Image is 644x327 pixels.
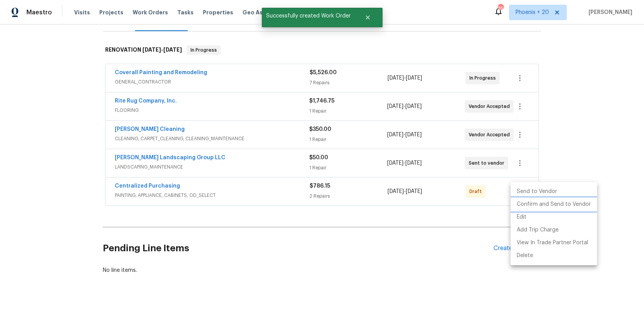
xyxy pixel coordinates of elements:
li: Confirm and Send to Vendor [511,198,597,211]
li: Add Trip Charge [511,224,597,237]
li: View In Trade Partner Portal [511,237,597,249]
li: Edit [511,211,597,224]
li: Send to Vendor [511,185,597,198]
li: Delete [511,249,597,262]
